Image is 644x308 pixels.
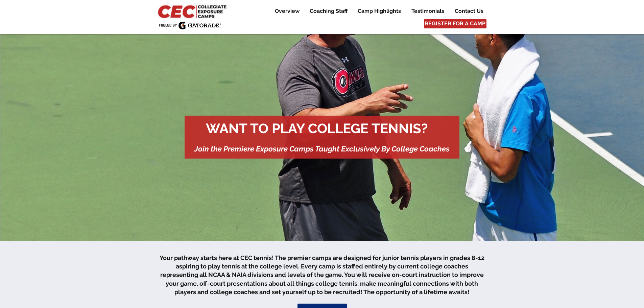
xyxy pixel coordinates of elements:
[265,7,488,15] nav: Site
[424,19,486,28] a: REGISTER FOR A CAMP
[160,254,484,295] span: Your pathway starts here at CEC tennis! The premier camps are designed for junior tennis players ...
[270,7,304,15] a: Overview
[353,7,406,15] a: Camp Highlights
[206,120,428,136] span: WANT TO PLAY COLLEGE TENNIS?
[408,7,448,15] p: Testimonials
[157,3,230,19] img: CEC Logo Primary_edited.jpg
[450,7,488,15] a: Contact Us
[271,7,303,15] p: Overview
[425,20,485,27] span: REGISTER FOR A CAMP
[159,21,221,29] img: Fueled by Gatorade.png
[451,7,487,15] p: Contact Us
[306,7,351,15] p: Coaching Staff
[406,7,449,15] a: Testimonials
[354,7,404,15] p: Camp Highlights
[194,144,450,153] span: Join the Premiere Exposure Camps Taught Exclusively By College Coaches
[305,7,352,15] a: Coaching Staff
